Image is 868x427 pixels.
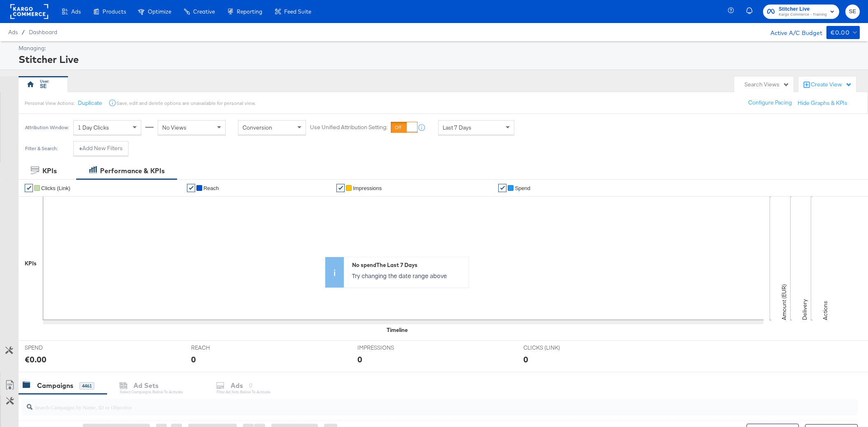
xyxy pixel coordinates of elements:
[191,353,196,365] div: 0
[762,26,822,38] div: Active A/C Budget
[42,166,57,176] div: KPIs
[203,185,219,191] span: Reach
[523,353,528,365] div: 0
[25,344,86,352] span: SPEND
[37,381,73,390] div: Campaigns
[117,100,255,107] div: Save, edit and delete options are unavailable for personal view.
[353,185,382,191] span: Impressions
[103,8,126,15] span: Products
[357,344,419,352] span: IMPRESSIONS
[845,5,860,19] button: SE
[19,52,858,66] div: Stitcher Live
[187,184,195,192] a: ✔
[779,5,827,14] span: Stitcher Live
[79,144,82,152] strong: +
[25,146,58,151] div: Filter & Search:
[336,184,345,192] a: ✔
[243,124,272,131] span: Conversion
[162,124,187,131] span: No Views
[148,8,171,15] span: Optimize
[310,124,387,132] label: Use Unified Attribution Setting:
[523,344,585,352] span: CLICKS (LINK)
[357,353,362,365] div: 0
[73,141,128,156] button: +Add New Filters
[811,81,852,89] div: Create View
[8,29,18,35] span: Ads
[352,261,464,269] div: No spend The Last 7 Days
[71,8,81,15] span: Ads
[100,166,165,176] div: Performance & KPIs
[498,184,506,192] a: ✔
[78,99,102,107] button: Duplicate
[831,28,849,38] div: €0.00
[18,29,29,35] span: /
[25,184,33,192] a: ✔
[41,185,70,191] span: Clicks (Link)
[25,100,75,107] div: Personal View Actions:
[78,124,109,131] span: 1 Day Clicks
[19,44,858,52] div: Managing:
[40,82,47,90] div: SE
[744,81,789,88] div: Search Views
[779,12,827,18] span: Kargo Commerce - Training
[79,382,94,390] div: 4461
[284,8,311,15] span: Feed Suite
[237,8,262,15] span: Reporting
[352,272,464,280] p: Try changing the date range above
[742,95,798,110] button: Configure Pacing
[515,185,530,191] span: Spend
[191,344,253,352] span: REACH
[25,125,69,130] div: Attribution Window:
[33,396,780,412] input: Search Campaigns by Name, ID or Objective
[443,124,471,131] span: Last 7 Days
[798,99,847,107] button: Hide Graphs & KPIs
[25,353,47,365] div: €0.00
[193,8,215,15] span: Creative
[826,26,860,39] button: €0.00
[849,7,856,16] span: SE
[29,29,57,35] a: Dashboard
[763,5,839,19] button: Stitcher LiveKargo Commerce - Training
